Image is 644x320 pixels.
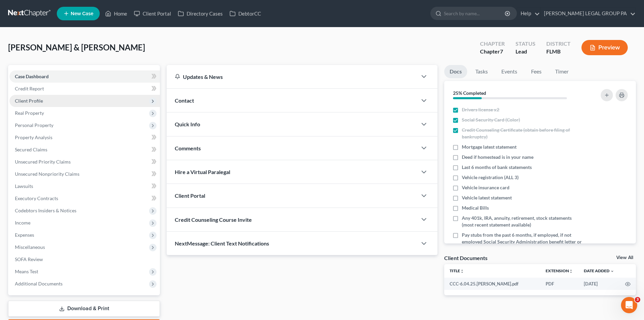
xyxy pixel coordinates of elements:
span: Social Security Card (Color) [462,116,520,123]
a: Executory Contracts [9,192,160,205]
span: Vehicle latest statement [462,194,512,201]
a: Lawsuits [9,180,160,192]
span: Credit Counseling Course Invite [175,216,252,223]
a: [PERSON_NAME] LEGAL GROUP PA [541,7,636,20]
td: [DATE] [578,278,620,290]
a: Titleunfold_more [450,268,464,273]
span: Vehicle registration (ALL 3) [462,174,519,181]
span: Personal Property [15,122,53,128]
span: Case Dashboard [15,73,49,79]
span: Vehicle insurance card [462,184,509,191]
a: Case Dashboard [9,70,160,83]
span: Real Property [15,110,44,116]
a: Directory Cases [174,7,226,20]
a: Secured Claims [9,144,160,156]
span: [PERSON_NAME] & [PERSON_NAME] [8,42,145,52]
i: unfold_more [460,269,464,273]
div: Chapter [480,40,505,48]
div: Updates & News [175,73,409,80]
span: Credit Report [15,86,44,91]
span: Unsecured Nonpriority Claims [15,171,79,177]
span: 3 [635,297,640,302]
span: Last 6 months of bank statements [462,164,532,171]
span: Client Portal [175,192,205,199]
a: Date Added expand_more [584,268,614,273]
span: SOFA Review [15,256,43,262]
strong: 25% Completed [453,90,486,96]
a: Help [517,7,540,20]
div: Lead [516,48,535,56]
div: Status [516,40,535,48]
i: unfold_more [569,269,573,273]
a: Tasks [470,65,493,78]
span: Secured Claims [15,147,47,152]
span: Credit Counseling Certificate (obtain before filing of bankruptcy) [462,127,582,140]
td: PDF [540,278,578,290]
span: Medical Bills [462,205,489,211]
a: Fees [525,65,547,78]
span: Lawsuits [15,183,33,189]
span: NextMessage: Client Text Notifications [175,240,269,247]
div: FLMB [546,48,571,56]
input: Search by name... [444,7,506,20]
span: 7 [500,48,503,55]
div: Chapter [480,48,505,56]
span: Means Test [15,269,38,274]
a: SOFA Review [9,253,160,265]
span: Executory Contracts [15,195,58,201]
span: Income [15,220,30,226]
iframe: Intercom live chat [621,297,637,313]
span: Drivers license x2 [462,106,499,113]
a: Download & Print [8,301,160,317]
a: Credit Report [9,83,160,95]
span: Comments [175,145,201,151]
span: Contact [175,97,194,104]
td: CCC-6.04.25.[PERSON_NAME].pdf [444,278,540,290]
a: Home [102,7,130,20]
a: Unsecured Nonpriority Claims [9,168,160,180]
span: Property Analysis [15,134,52,140]
i: expand_more [610,269,614,273]
span: Deed if homestead is in your name [462,154,533,161]
span: Unsecured Priority Claims [15,159,71,165]
a: Extensionunfold_more [546,268,573,273]
a: Unsecured Priority Claims [9,156,160,168]
a: Timer [550,65,574,78]
span: Quick Info [175,121,200,127]
a: View All [616,255,633,260]
span: Client Profile [15,98,43,104]
span: Pay stubs from the past 6 months, if employed, if not employed Social Security Administration ben... [462,232,582,252]
a: Events [496,65,523,78]
a: Property Analysis [9,131,160,144]
span: Codebtors Insiders & Notices [15,208,76,213]
a: Docs [444,65,467,78]
a: DebtorCC [226,7,264,20]
button: Preview [581,40,628,55]
span: New Case [71,11,93,16]
span: Hire a Virtual Paralegal [175,169,230,175]
span: Expenses [15,232,34,238]
span: Mortgage latest statement [462,144,517,150]
span: Any 401k, IRA, annuity, retirement, stock statements (most recent statement available) [462,215,582,228]
span: Additional Documents [15,281,63,286]
div: District [546,40,571,48]
a: Client Portal [130,7,174,20]
div: Client Documents [444,254,487,261]
span: Miscellaneous [15,244,45,250]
